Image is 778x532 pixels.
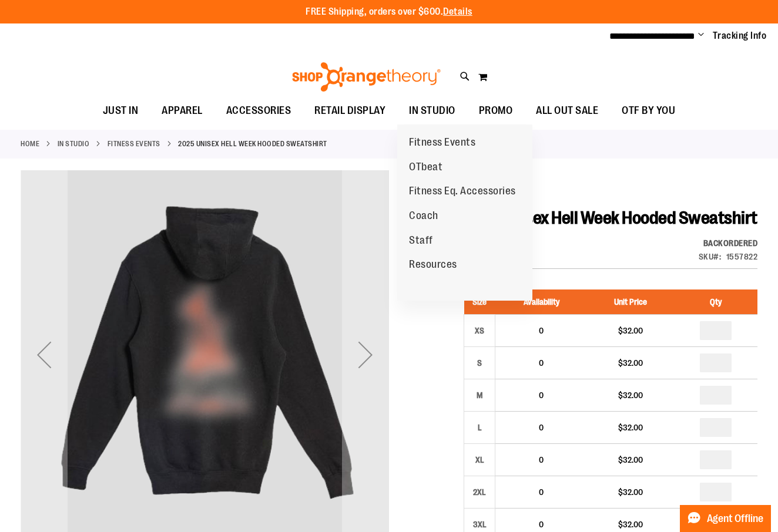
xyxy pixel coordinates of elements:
[409,161,442,176] span: OTbeat
[539,520,544,529] span: 0
[593,486,668,498] div: $32.00
[409,234,433,249] span: Staff
[471,322,488,339] div: XS
[103,97,139,124] span: JUST IN
[698,30,704,42] button: Account menu
[409,258,457,273] span: Resources
[539,423,544,432] span: 0
[726,251,758,262] div: 1557822
[178,139,327,149] strong: 2025 Unisex Hell Week Hooded Sweatshirt
[536,97,598,124] span: ALL OUT SALE
[306,5,472,19] p: FREE Shipping, orders over $600.
[471,354,488,372] div: S
[593,325,668,336] div: $32.00
[539,358,544,368] span: 0
[226,97,291,124] span: ACCESSORIES
[471,386,488,404] div: M
[464,289,495,315] th: Size
[622,97,675,124] span: OTF BY YOU
[707,513,763,524] span: Agent Offline
[409,97,455,124] span: IN STUDIO
[593,357,668,369] div: $32.00
[539,455,544,464] span: 0
[593,389,668,401] div: $32.00
[462,208,757,228] span: 2025 Unisex Hell Week Hooded Sweatshirt
[409,210,438,224] span: Coach
[539,390,544,400] span: 0
[409,185,516,200] span: Fitness Eq. Accessories
[290,62,442,92] img: Shop Orangetheory
[673,289,757,315] th: Qty
[479,97,513,124] span: PROMO
[593,518,668,530] div: $32.00
[699,237,758,249] div: Backordered
[539,326,544,335] span: 0
[21,139,39,149] a: Home
[699,252,722,261] strong: SKU
[587,289,673,315] th: Unit Price
[162,97,203,124] span: APPAREL
[539,487,544,497] span: 0
[713,29,767,42] a: Tracking Info
[314,97,385,124] span: RETAIL DISPLAY
[409,136,475,151] span: Fitness Events
[58,139,90,149] a: IN STUDIO
[471,451,488,469] div: XL
[443,6,472,17] a: Details
[108,139,160,149] a: Fitness Events
[593,422,668,433] div: $32.00
[593,454,668,466] div: $32.00
[495,289,587,315] th: Availability
[680,505,771,532] button: Agent Offline
[471,483,488,501] div: 2XL
[471,419,488,436] div: L
[699,237,758,249] div: Availability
